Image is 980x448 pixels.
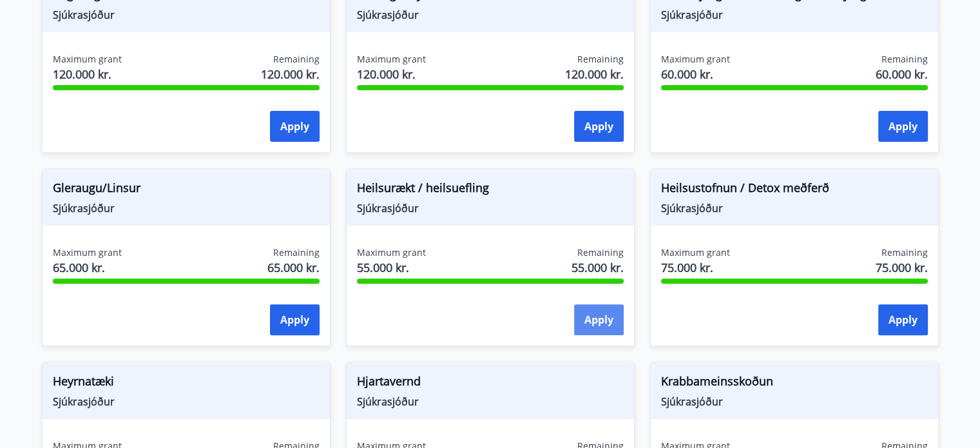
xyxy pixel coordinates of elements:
[357,179,624,201] span: Heilsurækt / heilsuefling
[357,259,426,276] span: 55.000 kr.
[273,53,320,66] span: Remaining
[661,373,928,394] span: Krabbameinsskoðun
[661,246,730,259] span: Maximum grant
[661,394,928,409] span: Sjúkrasjóður
[357,246,426,259] span: Maximum grant
[881,53,928,66] span: Remaining
[661,259,730,276] span: 75.000 kr.
[577,53,624,66] span: Remaining
[876,66,928,83] span: 60.000 kr.
[878,111,928,142] button: Apply
[577,246,624,259] span: Remaining
[270,111,320,142] button: Apply
[53,53,122,66] span: Maximum grant
[661,179,928,201] span: Heilsustofnun / Detox meðferð
[53,201,320,215] span: Sjúkrasjóður
[661,201,928,215] span: Sjúkrasjóður
[574,111,624,142] button: Apply
[53,66,122,83] span: 120.000 kr.
[53,259,122,276] span: 65.000 kr.
[565,66,624,83] span: 120.000 kr.
[661,53,730,66] span: Maximum grant
[270,304,320,335] button: Apply
[357,201,624,215] span: Sjúkrasjóður
[357,394,624,409] span: Sjúkrasjóður
[357,8,624,22] span: Sjúkrasjóður
[267,259,320,276] span: 65.000 kr.
[661,66,730,83] span: 60.000 kr.
[661,8,928,22] span: Sjúkrasjóður
[357,66,426,83] span: 120.000 kr.
[572,259,624,276] span: 55.000 kr.
[357,53,426,66] span: Maximum grant
[876,259,928,276] span: 75.000 kr.
[273,246,320,259] span: Remaining
[53,179,320,201] span: Gleraugu/Linsur
[261,66,320,83] span: 120.000 kr.
[53,246,122,259] span: Maximum grant
[53,394,320,409] span: Sjúkrasjóður
[53,373,320,394] span: Heyrnatæki
[881,246,928,259] span: Remaining
[53,8,320,22] span: Sjúkrasjóður
[574,304,624,335] button: Apply
[357,373,624,394] span: Hjartavernd
[878,304,928,335] button: Apply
